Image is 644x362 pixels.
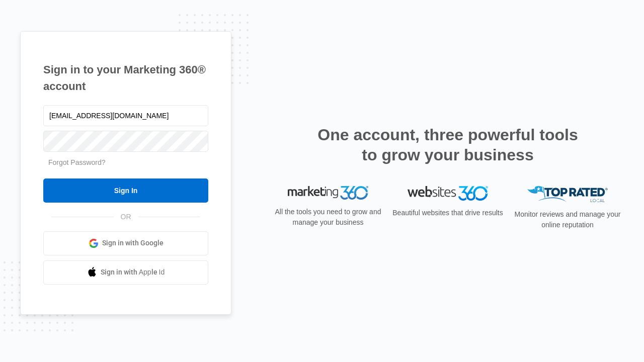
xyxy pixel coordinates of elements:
[288,186,368,200] img: Marketing 360
[102,238,164,248] span: Sign in with Google
[511,209,624,230] p: Monitor reviews and manage your online reputation
[314,125,581,165] h2: One account, three powerful tools to grow your business
[43,231,208,255] a: Sign in with Google
[391,208,504,218] p: Beautiful websites that drive results
[43,105,208,126] input: Email
[43,61,208,95] h1: Sign in to your Marketing 360® account
[408,186,488,201] img: Websites 360
[114,212,138,222] span: OR
[43,260,208,285] a: Sign in with Apple Id
[43,178,208,203] input: Sign In
[272,207,384,228] p: All the tools you need to grow and manage your business
[527,186,608,203] img: Top Rated Local
[101,267,165,278] span: Sign in with Apple Id
[48,158,106,166] a: Forgot Password?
